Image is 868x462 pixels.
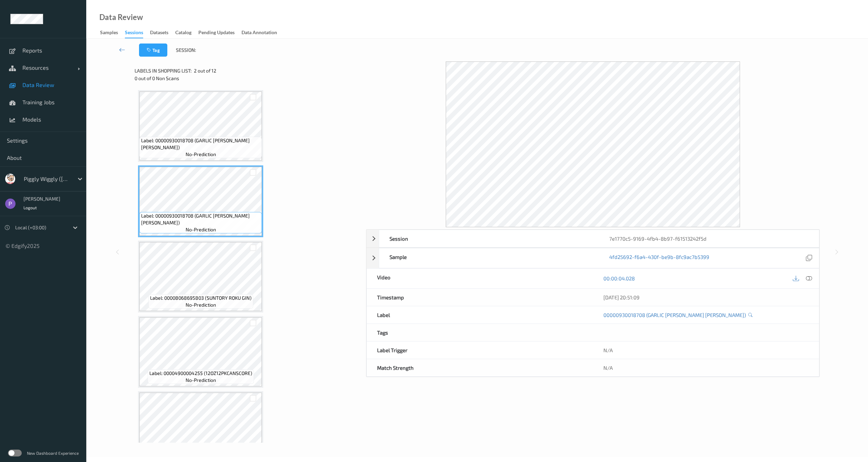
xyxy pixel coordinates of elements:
[599,230,819,247] div: 7e1770c5-9169-4fb4-8b97-f61513242f5d
[593,341,819,359] div: N/A
[125,28,150,38] a: Sessions
[379,248,599,268] div: Sample
[367,289,593,306] div: Timestamp
[609,253,709,263] a: 4fd25692-f6a4-430f-be9b-8fc9ac7b5399
[194,67,216,74] span: 2 out of 12
[141,212,260,226] span: Label: 00000930018708 (GARLIC [PERSON_NAME] [PERSON_NAME])
[367,269,593,288] div: Video
[100,28,125,38] a: Samples
[150,29,168,38] div: Datasets
[149,370,252,377] span: Label: 00004900004255 (12OZ12PKCANSCORE)
[367,341,593,359] div: Label Trigger
[176,47,196,54] span: Session:
[139,44,167,57] button: Tag
[367,324,593,341] div: Tags
[603,311,746,318] a: 00000930018708 (GARLIC [PERSON_NAME] [PERSON_NAME])
[366,230,819,248] div: Session7e1770c5-9169-4fb4-8b97-f61513242f5d
[603,294,809,301] div: [DATE] 20:51:09
[150,295,251,301] span: Label: 00008068695803 (SUNTORY ROKU GIN)
[175,28,198,38] a: Catalog
[186,226,216,233] span: no-prediction
[186,151,216,158] span: no-prediction
[125,29,143,38] div: Sessions
[141,137,260,151] span: Label: 00000930018708 (GARLIC [PERSON_NAME] [PERSON_NAME])
[367,359,593,376] div: Match Strength
[367,306,593,324] div: Label
[241,29,277,38] div: Data Annotation
[100,29,118,38] div: Samples
[135,67,191,74] span: Labels in shopping list:
[135,75,361,82] div: 0 out of 0 Non Scans
[241,28,284,38] a: Data Annotation
[198,28,241,38] a: Pending Updates
[186,301,216,308] span: no-prediction
[198,29,235,38] div: Pending Updates
[603,275,635,282] a: 00:00:04.028
[186,377,216,384] span: no-prediction
[175,29,191,38] div: Catalog
[379,230,599,247] div: Session
[99,14,143,21] div: Data Review
[593,359,819,376] div: N/A
[366,248,819,268] div: Sample4fd25692-f6a4-430f-be9b-8fc9ac7b5399
[150,28,175,38] a: Datasets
